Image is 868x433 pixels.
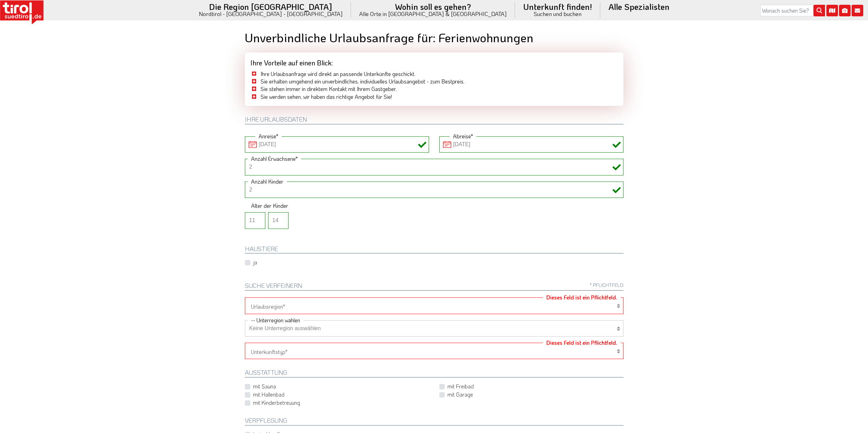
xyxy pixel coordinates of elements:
[839,5,851,16] i: Fotogalerie
[250,70,618,78] li: Ihre Urlaubsanfrage wird direkt an passende Unterkünfte geschickt.
[852,5,863,16] i: Kontakt
[760,5,825,16] input: Wonach suchen Sie?
[199,11,343,17] small: Nordtirol - [GEOGRAPHIC_DATA] - [GEOGRAPHIC_DATA]
[245,52,623,70] div: Ihre Vorteile auf einen Blick:
[590,282,623,288] span: * Pflichtfeld
[245,282,623,291] h2: Suche verfeinern
[245,31,623,44] h1: Unverbindliche Urlaubsanfrage für: Ferienwohnungen
[245,369,623,377] h2: Ausstattung
[359,11,507,17] small: Alle Orte in [GEOGRAPHIC_DATA] & [GEOGRAPHIC_DATA]
[826,5,838,16] i: Karte öffnen
[245,246,623,254] h2: HAUSTIERE
[250,78,618,85] li: Sie erhalten umgehend ein unverbindliches, individuelles Urlaubsangebot - zum Bestpreis.
[245,116,623,124] h2: Ihre Urlaubsdaten
[253,391,284,398] label: mit Hallenbad
[523,11,592,17] small: Suchen und buchen
[253,383,276,390] label: mit Sauna
[245,417,623,426] h2: Verpflegung
[447,391,473,398] label: mit Garage
[250,85,618,93] li: Sie stehen immer in direktem Kontakt mit Ihrem Gastgeber.
[253,259,257,266] label: ja
[447,383,474,390] label: mit Freibad
[253,399,300,406] label: mit Kinderbetreuung
[250,93,618,100] li: Sie werden sehen, wir haben das richtige Angebot für Sie!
